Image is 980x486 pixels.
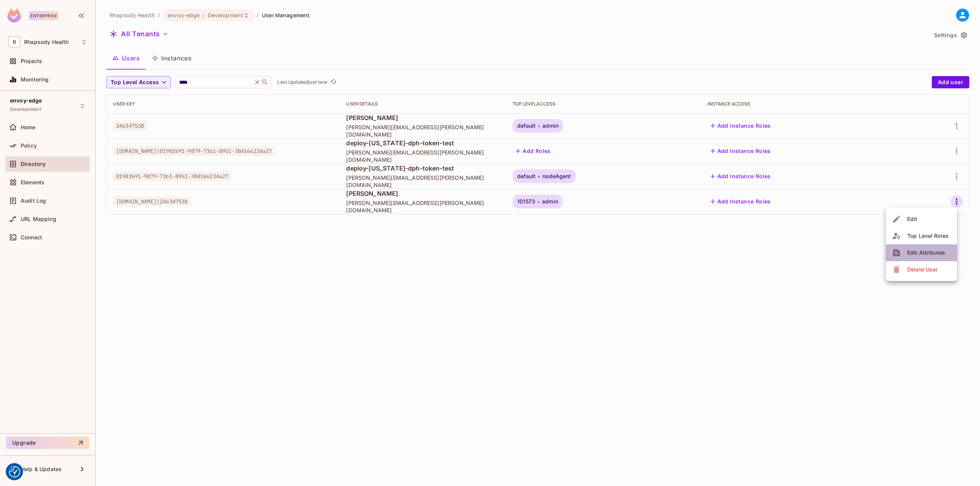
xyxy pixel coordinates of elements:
[907,215,918,223] div: Edit
[907,266,938,273] div: Delete User
[907,232,949,240] div: Top Level Roles
[9,466,20,478] button: Consent Preferences
[907,249,945,257] div: Edit Attributes
[9,466,20,478] img: Revisit consent button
